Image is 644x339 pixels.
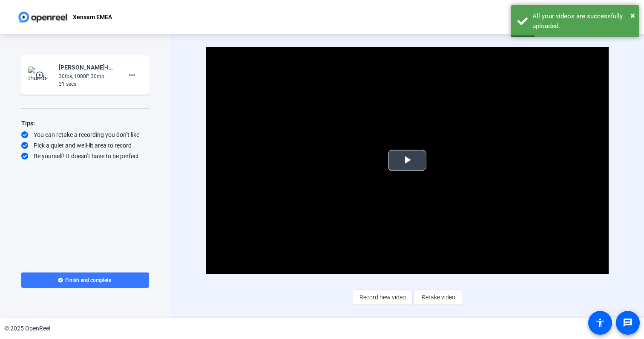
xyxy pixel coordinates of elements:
[4,324,50,333] div: © 2025 OpenReel
[415,290,462,305] button: Retake video
[73,12,112,22] p: Xensam EMEA
[630,9,635,22] button: Close
[21,272,149,288] button: Finish and complete
[59,72,116,80] div: 30fps, 1080P, 30mb
[353,290,413,305] button: Record new video
[422,289,455,305] span: Retake video
[388,150,426,171] button: Play Video
[359,289,406,305] span: Record new video
[532,12,632,31] div: All your videos are successfully uploaded.
[59,62,116,72] div: [PERSON_NAME]-IOCS NA 2025 - Exhibitor Self Records-Xensam EMEA-1756386574461-webcam
[21,118,149,128] div: Tips:
[595,318,605,328] mat-icon: accessibility
[35,71,46,79] mat-icon: play_circle_outline
[65,277,111,284] span: Finish and complete
[127,70,137,80] mat-icon: more_horiz
[21,141,149,150] div: Pick a quiet and well-lit area to record
[21,130,149,139] div: You can retake a recording you don’t like
[630,10,635,20] span: ×
[206,47,608,274] div: Video Player
[21,152,149,160] div: Be yourself! It doesn’t have to be perfect
[17,9,69,26] img: OpenReel logo
[59,80,116,88] div: 31 secs
[28,67,53,84] img: thumb-nail
[623,318,633,328] mat-icon: message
